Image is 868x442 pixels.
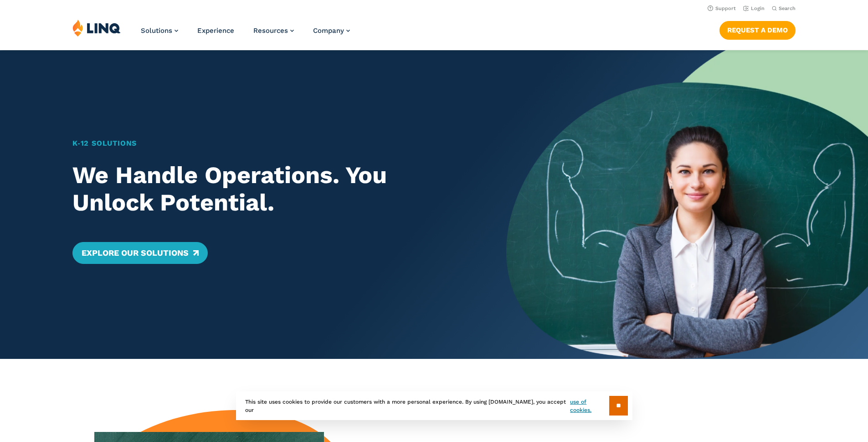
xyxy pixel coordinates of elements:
a: Resources [253,26,294,35]
h1: K‑12 Solutions [72,138,471,149]
button: Open Search Bar [772,5,796,12]
span: Search [779,5,796,11]
span: Company [313,26,344,35]
a: Login [743,5,765,11]
a: Company [313,26,350,35]
a: Support [708,5,736,11]
span: Resources [253,26,288,35]
a: Experience [197,26,234,35]
div: This site uses cookies to provide our customers with a more personal experience. By using [DOMAIN... [236,391,632,420]
a: Request a Demo [719,21,796,39]
nav: Primary Navigation [141,19,350,49]
img: LINQ | K‑12 Software [72,19,121,37]
nav: Button Navigation [719,19,796,39]
a: Explore Our Solutions [72,242,208,264]
a: Solutions [141,26,178,35]
img: Home Banner [506,50,868,359]
a: use of cookies. [570,398,609,414]
span: Solutions [141,26,172,35]
h2: We Handle Operations. You Unlock Potential. [72,162,471,216]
